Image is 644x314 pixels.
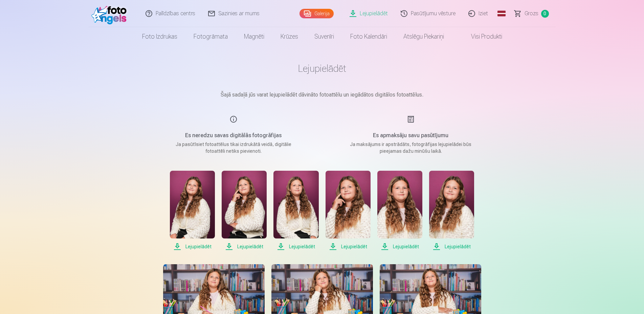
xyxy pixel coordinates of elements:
[326,243,371,251] span: Lejupielādēt
[395,27,452,46] a: Atslēgu piekariņi
[306,27,342,46] a: Suvenīri
[169,131,298,140] h5: Es neredzu savas digitālās fotogrāfijas
[185,27,236,46] a: Fotogrāmata
[169,141,298,154] p: Ja pasūtīsiet fotoattēlus tikai izdrukātā veidā, digitālie fotoattēli netiks pievienoti.
[153,91,491,99] p: Šajā sadaļā jūs varat lejupielādēt dāvināto fotoattēlu un iegādātos digitālos fotoattēlus.
[377,243,422,251] span: Lejupielādēt
[273,171,318,251] a: Lejupielādēt
[272,27,306,46] a: Krūzes
[452,27,510,46] a: Visi produkti
[91,3,130,24] img: /fa1
[170,171,215,251] a: Lejupielādēt
[347,131,475,140] h5: Es apmaksāju savu pasūtījumu
[429,171,474,251] a: Lejupielādēt
[326,171,371,251] a: Lejupielādēt
[153,62,491,75] h1: Lejupielādēt
[134,27,185,46] a: Foto izdrukas
[273,243,318,251] span: Lejupielādēt
[299,9,334,18] a: Galerija
[342,27,395,46] a: Foto kalendāri
[541,10,549,18] span: 0
[222,243,267,251] span: Lejupielādēt
[170,243,215,251] span: Lejupielādēt
[222,171,267,251] a: Lejupielādēt
[377,171,422,251] a: Lejupielādēt
[525,9,538,18] span: Grozs
[429,243,474,251] span: Lejupielādēt
[347,141,475,154] p: Ja maksājums ir apstrādāts, fotogrāfijas lejupielādei būs pieejamas dažu minūšu laikā.
[236,27,272,46] a: Magnēti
